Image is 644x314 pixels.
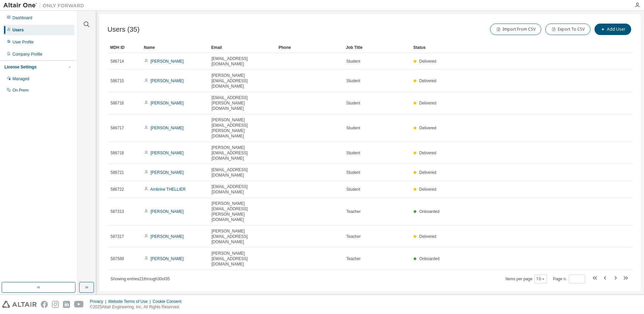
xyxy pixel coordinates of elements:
[346,125,360,131] span: Student
[594,24,631,35] button: Add User
[3,2,88,9] img: Altair One
[419,170,437,175] span: Delivered
[107,26,139,33] span: Users (35)
[536,276,545,282] button: 10
[212,145,273,161] span: [PERSON_NAME][EMAIL_ADDRESS][DOMAIN_NAME]
[419,234,437,239] span: Delivered
[2,301,37,308] img: altair_logo.svg
[90,304,186,310] p: © 2025 Altair Engineering, Inc. All Rights Reserved.
[212,251,273,267] span: [PERSON_NAME][EMAIL_ADDRESS][DOMAIN_NAME]
[212,201,273,222] span: [PERSON_NAME][EMAIL_ADDRESS][PERSON_NAME][DOMAIN_NAME]
[490,24,541,35] button: Import From CSV
[12,15,32,21] div: Dashboard
[413,42,598,53] div: Status
[12,88,29,93] div: On Prem
[110,78,124,84] span: 586715
[74,301,84,308] img: youtube.svg
[419,78,437,83] span: Delivered
[212,167,273,178] span: [EMAIL_ADDRESS][DOMAIN_NAME]
[151,126,184,130] a: [PERSON_NAME]
[52,301,59,308] img: instagram.svg
[545,24,590,35] button: Export To CSV
[41,301,48,308] img: facebook.svg
[419,126,437,130] span: Delivered
[151,209,184,214] a: [PERSON_NAME]
[150,187,186,192] a: Ambrine THELLIER
[419,59,437,64] span: Delivered
[346,170,360,175] span: Student
[346,234,361,239] span: Teacher
[346,42,408,53] div: Job Title
[144,42,206,53] div: Name
[212,184,273,195] span: [EMAIL_ADDRESS][DOMAIN_NAME]
[110,187,124,192] span: 586722
[419,151,437,155] span: Delivered
[211,42,273,53] div: Email
[110,209,124,214] span: 587313
[153,299,185,304] div: Cookie Consent
[151,101,184,105] a: [PERSON_NAME]
[108,299,153,304] div: Website Terms of Use
[151,151,184,155] a: [PERSON_NAME]
[212,117,273,139] span: [PERSON_NAME][EMAIL_ADDRESS][PERSON_NAME][DOMAIN_NAME]
[12,39,34,45] div: User Profile
[212,228,273,245] span: [PERSON_NAME][EMAIL_ADDRESS][DOMAIN_NAME]
[110,59,124,64] span: 586714
[419,256,440,261] span: Onboarded
[212,56,273,67] span: [EMAIL_ADDRESS][DOMAIN_NAME]
[346,150,360,156] span: Student
[110,100,124,106] span: 586716
[110,256,124,261] span: 587589
[419,101,437,105] span: Delivered
[419,209,440,214] span: Onboarded
[12,52,42,57] div: Company Profile
[419,187,437,192] span: Delivered
[346,59,360,64] span: Student
[110,42,138,53] div: MDH ID
[110,150,124,156] span: 586718
[110,125,124,131] span: 586717
[279,42,341,53] div: Phone
[12,27,24,33] div: Users
[151,234,184,239] a: [PERSON_NAME]
[212,73,273,89] span: [PERSON_NAME][EMAIL_ADDRESS][DOMAIN_NAME]
[151,256,184,261] a: [PERSON_NAME]
[151,170,184,175] a: [PERSON_NAME]
[110,277,170,281] span: Showing entries 21 through 30 of 35
[90,299,108,304] div: Privacy
[346,78,360,84] span: Student
[110,234,124,239] span: 587317
[506,275,547,283] span: Items per page
[110,170,124,175] span: 586721
[151,78,184,83] a: [PERSON_NAME]
[346,209,361,214] span: Teacher
[63,301,70,308] img: linkedin.svg
[346,100,360,106] span: Student
[212,95,273,111] span: [EMAIL_ADDRESS][PERSON_NAME][DOMAIN_NAME]
[346,256,361,261] span: Teacher
[4,64,36,70] div: License Settings
[151,59,184,64] a: [PERSON_NAME]
[12,76,29,82] div: Managed
[346,187,360,192] span: Student
[553,275,585,283] span: Page n.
